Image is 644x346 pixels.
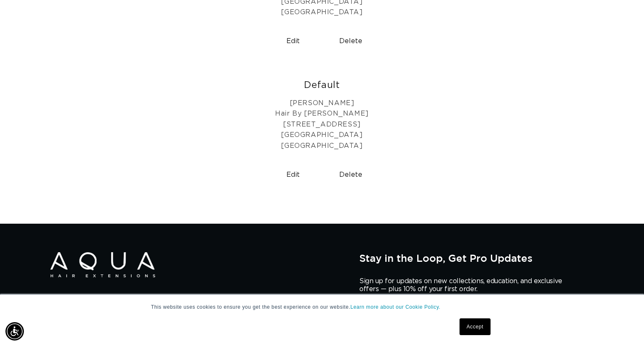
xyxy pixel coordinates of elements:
[359,252,594,264] h2: Stay in the Loop, Get Pro Updates
[6,98,638,152] p: [PERSON_NAME] Hair By [PERSON_NAME] [STREET_ADDRESS] [GEOGRAPHIC_DATA] [GEOGRAPHIC_DATA]
[325,164,377,186] button: Delete 2
[5,322,24,341] div: Accessibility Menu
[460,318,491,335] a: Accept
[50,252,155,278] img: Aqua Hair Extensions
[325,31,377,52] button: Delete 1
[151,303,493,311] p: This website uses cookies to ensure you get the best experience on our website.
[6,79,638,91] h2: Default
[351,304,441,310] a: Learn more about our Cookie Policy.
[359,277,569,293] p: Sign up for updates on new collections, education, and exclusive offers — plus 10% off your first...
[267,31,319,52] button: Edit address 1
[267,164,319,186] button: Edit address 2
